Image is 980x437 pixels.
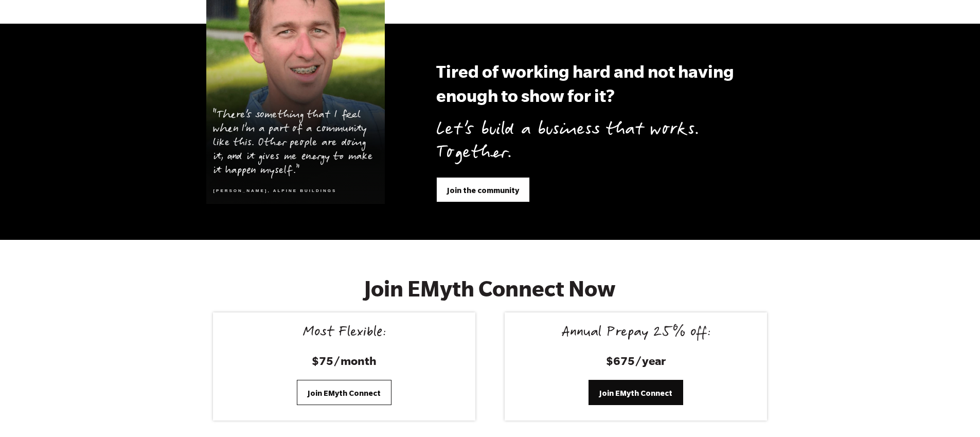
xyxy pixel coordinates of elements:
[517,353,755,369] h3: $675/year
[225,353,463,369] h3: $75/month
[436,119,774,166] p: Let’s build a business that works. Together.
[308,388,381,399] span: Join EMyth Connect
[225,325,463,342] div: Most Flexible:
[599,388,672,399] span: Join EMyth Connect
[436,60,774,108] h3: Tired of working hard and not having enough to show for it?
[297,380,391,405] a: Join EMyth Connect
[929,388,980,437] iframe: Chat Widget
[589,380,683,405] a: Join EMyth Connect
[436,177,530,202] a: Join the community
[517,325,755,342] div: Annual Prepay 25% off:
[447,185,519,196] span: Join the community
[279,276,701,301] h2: Join EMyth Connect Now
[213,109,378,178] p: "There’s something that I feel when I’m a part of a community like this. Other people are doing i...
[213,188,336,193] cite: [PERSON_NAME], Alpine Buildings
